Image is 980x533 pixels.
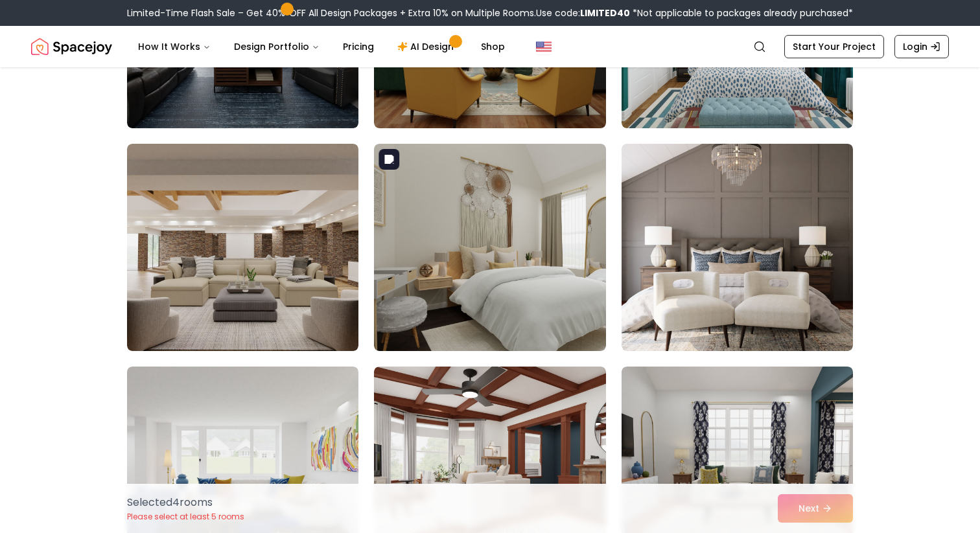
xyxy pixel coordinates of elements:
nav: Main [128,34,515,60]
b: LIMITED40 [580,6,630,19]
span: Use code: [536,6,630,19]
p: Please select at least 5 rooms [127,512,244,522]
img: United States [536,39,552,54]
a: Pricing [332,34,384,60]
a: Login [894,35,949,58]
button: How It Works [128,34,221,60]
a: Spacejoy [31,34,112,60]
a: Shop [471,34,515,60]
img: Room room-60 [622,144,853,351]
img: Room room-59 [374,144,605,351]
nav: Global [31,26,949,67]
img: Room room-58 [127,144,358,351]
a: AI Design [387,34,468,60]
a: Start Your Project [784,35,884,58]
img: Spacejoy Logo [31,34,112,60]
p: Selected 4 room s [127,495,244,510]
span: *Not applicable to packages already purchased* [630,6,853,19]
button: Design Portfolio [224,34,330,60]
div: Limited-Time Flash Sale – Get 40% OFF All Design Packages + Extra 10% on Multiple Rooms. [127,6,853,19]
